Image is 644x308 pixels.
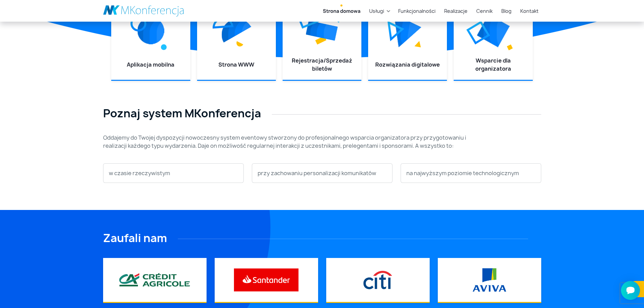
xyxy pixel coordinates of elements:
img: Zaufali nam [448,264,531,295]
a: Usługi [366,5,387,17]
img: Graficzny element strony [466,21,490,45]
img: Graficzny element strony [306,21,338,41]
a: Strona domowa [320,5,363,17]
iframe: Smartsupp widget button [621,281,640,300]
img: Zaufali nam [336,264,419,295]
p: przy zachowaniu personalizacji komunikatów [258,169,387,177]
a: Rejestracja/Sprzedaż biletów [292,57,352,72]
p: Oddajemy do Twojej dyspozycji nowoczesny system eventowy stworzony do profesjonalnego wsparcia or... [103,134,467,150]
a: Kontakt [518,5,541,17]
a: Aplikacja mobilna [127,61,174,68]
img: Graficzny element strony [161,44,167,50]
p: na najwyższym poziomie technologicznym [406,169,535,177]
img: Graficzny element strony [213,17,234,29]
a: Blog [499,5,514,17]
img: Graficzny element strony [222,19,251,43]
h2: Zaufali nam [103,232,541,244]
a: Funkcjonalności [396,5,438,17]
img: Graficzny element strony [477,15,510,47]
img: Graficzny element strony [394,14,421,47]
p: w czasie rzeczywistym [109,169,238,177]
img: Graficzny element strony [236,41,243,47]
img: Graficzny element strony [137,18,164,44]
a: Rozwiązania digitalowe [375,61,440,68]
a: Wsparcie dla organizatora [475,57,511,72]
img: Graficzny element strony [507,44,513,50]
a: Strona WWW [218,61,254,68]
h2: Poznaj system MKonferencja [103,107,541,120]
a: Realizacje [442,5,470,17]
img: Zaufali nam [113,264,196,295]
a: Cennik [474,5,495,17]
img: Zaufali nam [225,264,308,295]
img: Graficzny element strony [387,21,404,41]
img: Graficzny element strony [130,16,146,31]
